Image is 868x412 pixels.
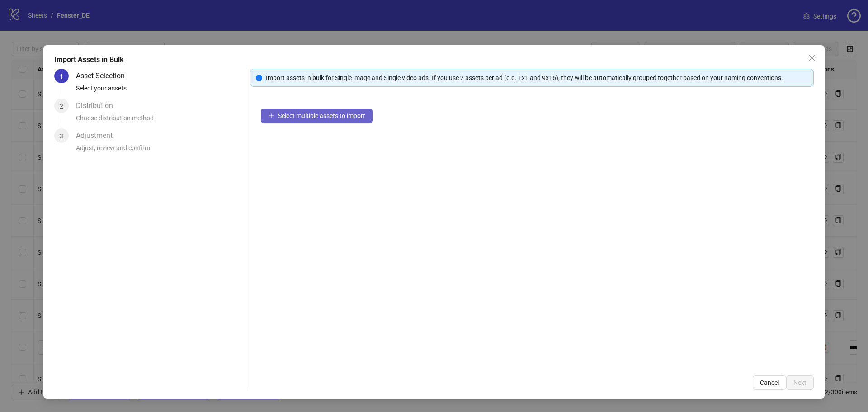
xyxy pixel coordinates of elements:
button: Select multiple assets to import [261,109,373,123]
div: Asset Selection [76,69,132,83]
span: Select multiple assets to import [278,112,365,119]
span: Cancel [760,379,779,386]
span: info-circle [256,75,262,81]
div: Adjust, review and confirm [76,143,242,158]
span: 3 [60,133,63,140]
div: Import assets in bulk for Single image and Single video ads. If you use 2 assets per ad (e.g. 1x1... [266,73,808,83]
button: Next [786,375,814,390]
span: close [808,54,816,62]
span: 1 [60,73,63,80]
span: plus [268,113,274,119]
div: Import Assets in Bulk [54,54,814,65]
button: Cancel [753,375,786,390]
button: Close [805,51,819,65]
div: Select your assets [76,83,242,99]
div: Choose distribution method [76,113,242,128]
span: 2 [60,103,63,110]
div: Adjustment [76,128,120,143]
div: Distribution [76,99,120,113]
